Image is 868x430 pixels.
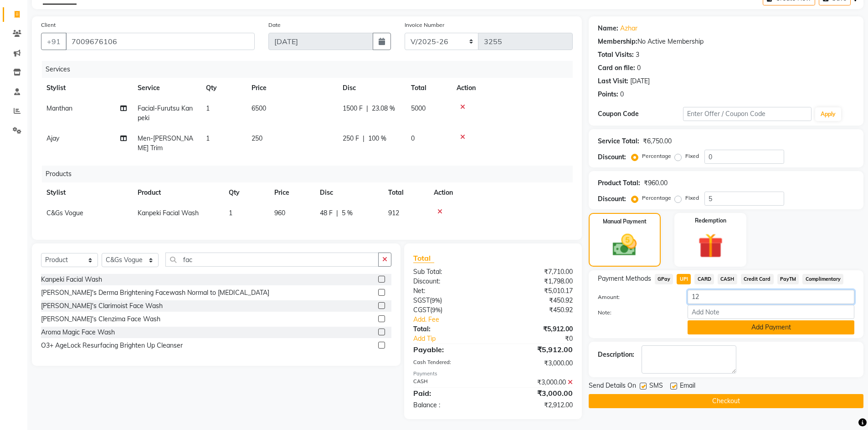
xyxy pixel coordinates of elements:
div: Coupon Code [598,109,683,119]
label: Fixed [685,152,699,160]
input: Add Note [688,305,854,319]
a: Azhar [620,24,637,33]
div: O3+ AgeLock Resurfacing Brighten Up Cleanser [41,341,183,350]
div: ₹5,912.00 [493,344,580,355]
span: 250 F [343,134,359,143]
button: Checkout [589,394,863,408]
div: Discount: [406,277,493,286]
span: 6500 [252,104,266,112]
label: Percentage [642,194,671,202]
div: Service Total: [598,137,639,146]
span: | [366,104,368,113]
div: ₹5,010.17 [493,286,580,296]
label: Date [268,21,281,29]
span: 5000 [411,104,426,112]
div: Payable: [406,344,493,355]
span: SGST [413,296,430,304]
label: Client [41,21,56,29]
div: Balance : [406,400,493,410]
span: 9% [431,297,440,304]
div: ₹5,912.00 [493,324,580,334]
div: ₹0 [508,334,580,344]
div: Aroma Magic Face Wash [41,328,115,337]
span: Men-[PERSON_NAME] Trim [138,134,193,152]
span: | [336,208,338,218]
span: CGST [413,306,430,314]
span: | [363,134,365,143]
div: ₹7,710.00 [493,267,580,277]
th: Disc [314,182,383,203]
span: Total [413,253,434,263]
span: 48 F [320,208,333,218]
span: Ajay [46,134,59,142]
span: 100 % [368,134,386,143]
div: Sub Total: [406,267,493,277]
label: Percentage [642,152,671,160]
div: Paid: [406,388,493,399]
div: Cash Tendered: [406,359,493,368]
th: Total [406,78,451,98]
label: Manual Payment [603,218,647,226]
div: Kanpeki Facial Wash [41,275,102,284]
div: ₹450.92 [493,296,580,305]
label: Fixed [685,194,699,202]
span: 9% [432,306,441,314]
span: Complimentary [802,274,843,284]
div: ( ) [406,305,493,315]
th: Price [246,78,337,98]
input: Search by Name/Mobile/Email/Code [66,33,255,50]
a: Add. Fee [406,315,579,324]
label: Invoice Number [405,21,444,29]
th: Stylist [41,182,132,203]
span: 912 [388,209,399,217]
div: Description: [598,350,634,359]
th: Disc [337,78,406,98]
div: ( ) [406,296,493,305]
span: 5 % [342,208,353,218]
label: Amount: [591,293,681,301]
span: 0 [411,134,415,142]
div: ₹3,000.00 [493,388,580,399]
span: Kanpeki Facial Wash [138,209,199,217]
div: Product Total: [598,178,640,188]
div: Products [42,166,580,182]
button: +91 [41,33,67,50]
input: Search or Scan [165,253,379,267]
div: Name: [598,24,618,33]
span: SMS [649,381,663,392]
div: 0 [637,63,641,73]
th: Action [428,182,573,203]
span: Email [680,381,695,392]
div: [DATE] [630,76,650,86]
div: Points: [598,90,618,99]
div: ₹960.00 [644,178,668,188]
div: [PERSON_NAME]'s Clenzima Face Wash [41,314,160,324]
div: Payments [413,370,572,378]
th: Stylist [41,78,132,98]
span: UPI [677,274,691,284]
div: Discount: [598,194,626,204]
div: ₹2,912.00 [493,400,580,410]
button: Apply [815,107,841,121]
div: ₹3,000.00 [493,378,580,387]
span: 1 [206,104,210,112]
input: Enter Offer / Coupon Code [683,107,812,121]
div: Total: [406,324,493,334]
div: Card on file: [598,63,635,73]
div: Last Visit: [598,76,628,86]
div: Discount: [598,152,626,162]
div: Membership: [598,37,637,46]
div: 0 [620,90,624,99]
th: Qty [200,78,246,98]
span: PayTM [777,274,799,284]
div: Total Visits: [598,50,634,60]
span: CASH [718,274,737,284]
img: _gift.svg [690,230,731,261]
span: 1 [229,209,232,217]
span: 960 [274,209,285,217]
span: 250 [252,134,262,142]
span: Manthan [46,104,72,112]
div: CASH [406,378,493,387]
span: CARD [694,274,714,284]
div: [PERSON_NAME]'s Clarimoist Face Wash [41,301,163,311]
